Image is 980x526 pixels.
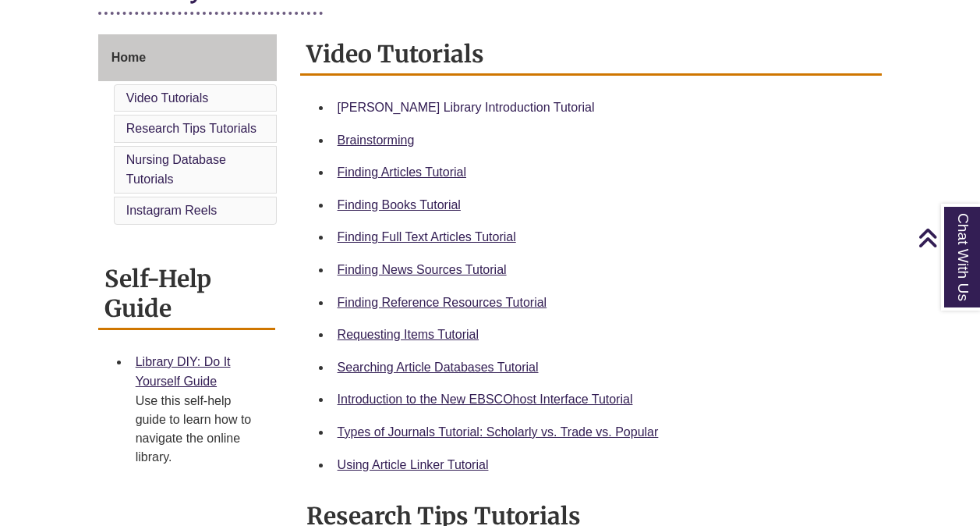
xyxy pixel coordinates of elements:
[338,263,507,276] a: Finding News Sources Tutorial
[126,204,218,217] a: Instagram Reels
[338,101,595,114] a: [PERSON_NAME] Library Introduction Tutorial
[98,259,275,330] h2: Self-Help Guide
[126,91,209,105] a: Video Tutorials
[338,165,466,179] a: Finding Articles Tutorial
[338,230,516,243] a: Finding Full Text Articles Tutorial
[338,361,539,374] a: Searching Article Databases Tutorial
[98,34,277,81] a: Home
[111,51,146,64] span: Home
[338,425,659,439] a: Types of Journals Tutorial: Scholarly vs. Trade vs. Popular
[338,393,633,406] a: Introduction to the New EBSCOhost Interface Tutorial
[338,458,489,471] a: Using Article Linker Tutorial
[136,392,263,467] div: Use this self-help guide to learn how to navigate the online library.
[136,355,231,389] a: Library DIY: Do It Yourself Guide
[338,328,479,341] a: Requesting Items Tutorial
[300,34,883,76] h2: Video Tutorials
[338,133,415,147] a: Brainstorming
[918,227,976,248] a: Back to Top
[338,198,461,211] a: Finding Books Tutorial
[126,153,226,187] a: Nursing Database Tutorials
[338,296,547,309] a: Finding Reference Resources Tutorial
[126,122,256,135] a: Research Tips Tutorials
[98,34,277,228] div: Guide Page Menu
